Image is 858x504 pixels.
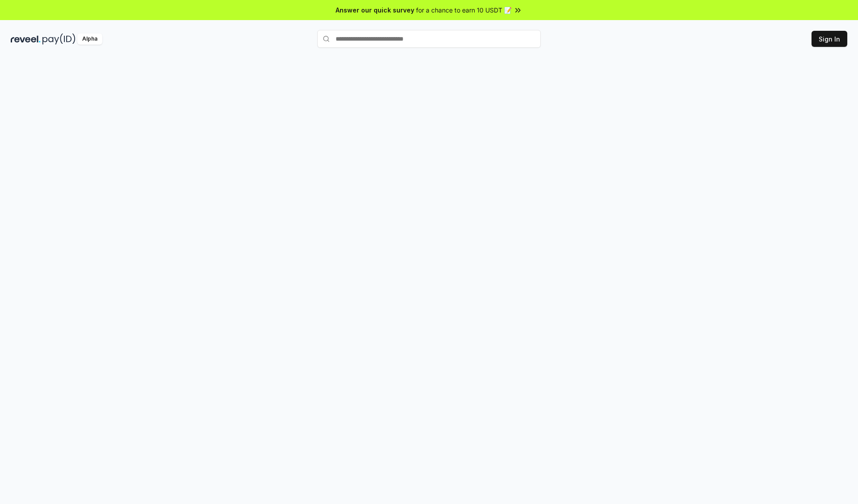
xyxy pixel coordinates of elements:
img: reveel_dark [11,33,41,45]
div: Alpha [77,33,102,45]
span: Answer our quick survey [336,5,414,15]
button: Sign In [812,31,847,47]
img: pay_id [42,33,76,45]
span: for a chance to earn 10 USDT 📝 [416,5,512,15]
